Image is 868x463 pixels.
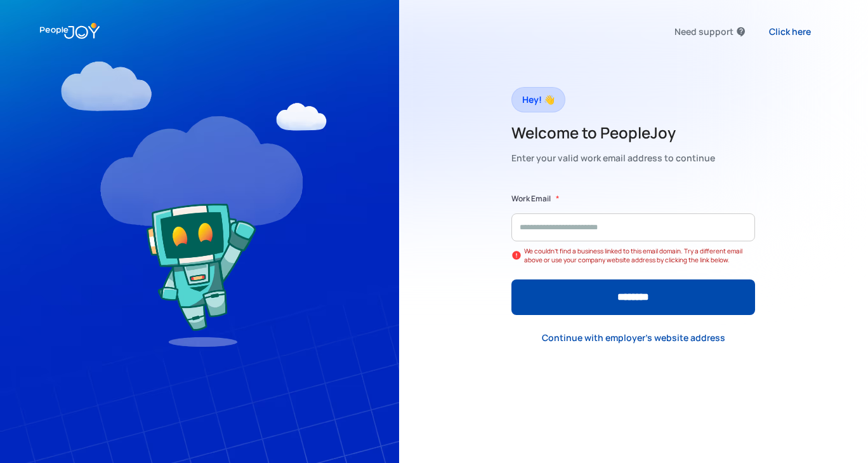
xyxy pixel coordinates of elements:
div: Continue with employer's website address [542,332,725,344]
div: Hey! 👋 [522,91,555,109]
h2: Welcome to PeopleJoy [511,123,715,143]
div: We couldn't find a business linked to this email domain. Try a different email above or use your ... [524,246,755,264]
a: Continue with employer's website address [532,325,735,351]
div: Need support [674,23,733,41]
div: Click here [769,25,811,38]
div: Enter your valid work email address to continue [511,149,715,167]
a: Click here [759,18,821,44]
label: Work Email [511,192,551,205]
